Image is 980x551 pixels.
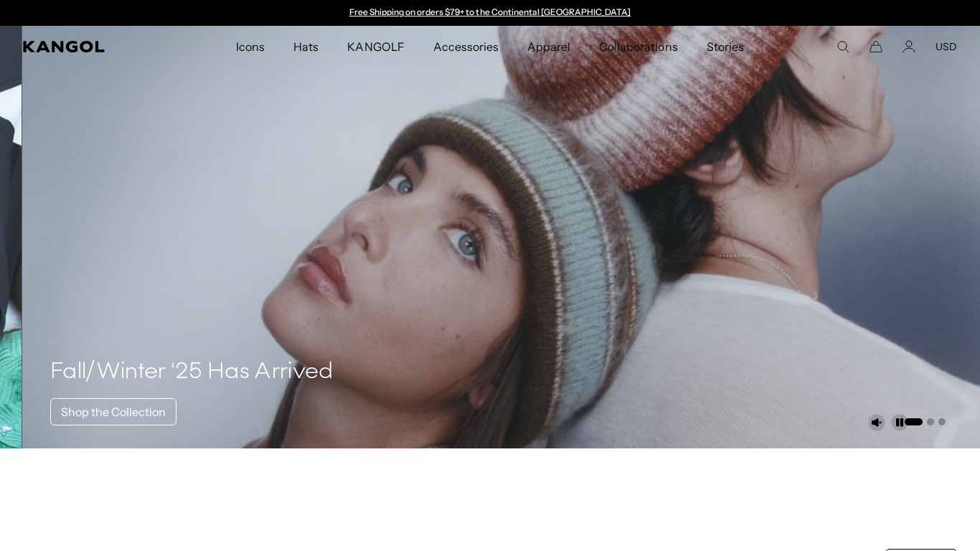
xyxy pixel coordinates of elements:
[891,414,908,431] button: Pause
[527,26,570,67] span: Apparel
[279,26,333,67] a: Hats
[868,414,885,431] button: Unmute
[419,26,513,67] a: Accessories
[837,40,849,53] summary: Search here
[342,7,638,19] div: 1 of 2
[342,7,638,19] div: Announcement
[347,26,404,67] span: KANGOLF
[236,26,265,67] span: Icons
[927,418,934,425] button: Go to slide 2
[333,26,418,67] a: KANGOLF
[513,26,585,67] a: Apparel
[938,418,946,425] button: Go to slide 3
[599,26,677,67] span: Collaborations
[692,26,758,67] a: Stories
[349,6,631,17] a: Free Shipping on orders $79+ to the Continental [GEOGRAPHIC_DATA]
[870,40,882,53] button: Cart
[23,41,156,52] a: Kangol
[433,26,499,67] span: Accessories
[50,398,176,425] a: Shop the Collection
[905,418,923,425] button: Go to slide 1
[342,7,638,19] slideshow-component: Announcement bar
[903,40,915,53] a: Account
[936,40,957,53] button: USD
[903,415,946,427] ul: Select a slide to show
[50,358,334,387] h4: Fall/Winter ‘25 Has Arrived
[222,26,279,67] a: Icons
[707,26,744,67] span: Stories
[293,26,319,67] span: Hats
[585,26,692,67] a: Collaborations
